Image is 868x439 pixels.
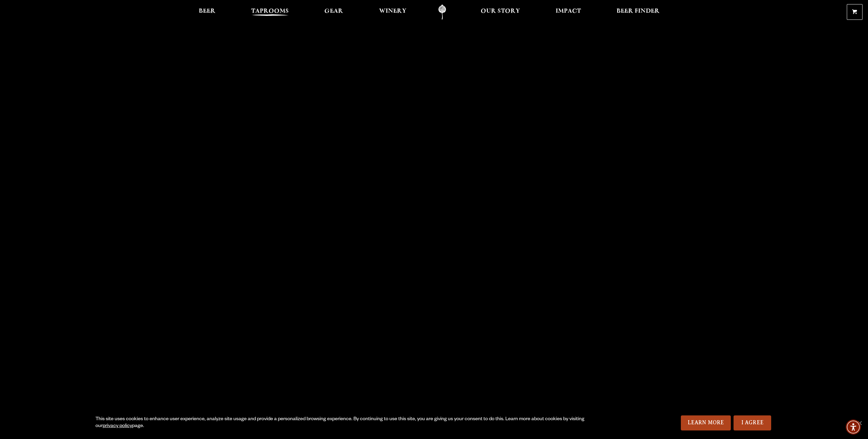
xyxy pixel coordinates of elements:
a: privacy policy [103,424,132,429]
span: Beer Finder [617,9,660,14]
a: I Agree [734,415,771,430]
a: Beer Finder [612,4,664,20]
span: Our Story [481,9,520,14]
a: Impact [551,4,585,20]
a: Our Story [476,4,524,20]
a: Taprooms [247,4,293,20]
span: Impact [556,9,581,14]
span: Beer [199,9,216,14]
span: Taprooms [251,9,289,14]
div: This site uses cookies to enhance user experience, analyze site usage and provide a personalized ... [95,416,596,430]
a: Gear [320,4,348,20]
a: Learn More [681,415,731,430]
a: Beer [194,4,220,20]
span: Winery [379,9,406,14]
span: Gear [324,9,343,14]
a: Odell Home [429,4,455,20]
a: Winery [375,4,411,20]
div: Accessibility Menu [846,420,861,435]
